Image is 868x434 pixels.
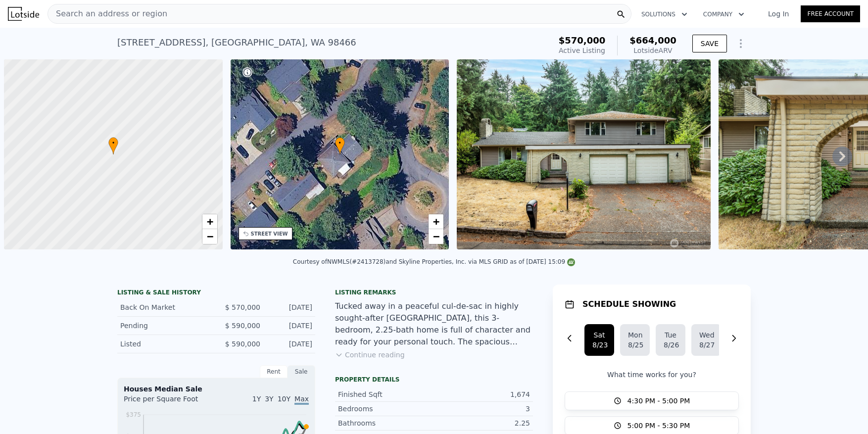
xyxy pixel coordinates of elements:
div: Finished Sqft [338,389,434,399]
div: Tue [664,330,677,340]
span: $570,000 [559,35,606,46]
div: 1,674 [434,389,530,399]
div: Back On Market [120,302,208,312]
button: Tue8/26 [656,324,685,356]
div: Tucked away in a peaceful cul-de-sac in highly sought-after [GEOGRAPHIC_DATA], this 3-bedroom, 2.... [335,300,533,348]
button: Wed8/27 [691,324,721,356]
span: 3Y [265,395,273,403]
div: STREET VIEW [251,230,288,238]
img: NWMLS Logo [567,258,575,266]
div: Bedrooms [338,404,434,414]
span: + [433,215,439,228]
span: Active Listing [559,47,605,54]
div: LISTING & SALE HISTORY [117,289,315,298]
p: What time works for you? [565,370,739,380]
a: Zoom out [429,229,443,244]
a: Zoom in [429,214,443,229]
span: Max [294,395,309,405]
a: Zoom in [202,214,217,229]
div: 8/25 [628,340,642,350]
div: 8/26 [664,340,677,350]
div: • [108,137,118,154]
img: Sale: 167396886 Parcel: 101188957 [457,59,711,249]
span: • [335,139,345,147]
div: Sale [288,365,315,378]
a: Log In [756,9,801,19]
tspan: $375 [126,411,141,418]
button: Show Options [731,34,751,53]
div: 2.25 [434,418,530,428]
div: Houses Median Sale [124,384,309,394]
button: Continue reading [335,350,405,360]
span: $ 570,000 [225,303,260,311]
span: $664,000 [629,35,676,46]
span: Search an address or region [48,8,167,20]
button: SAVE [692,35,727,52]
span: $ 590,000 [225,322,260,330]
div: Lotside ARV [629,46,676,55]
span: 1Y [252,395,261,403]
button: Mon8/25 [620,324,650,356]
div: Price per Square Foot [124,394,216,410]
span: + [206,215,213,228]
button: Solutions [633,5,695,23]
div: 3 [434,404,530,414]
div: 8/23 [592,340,606,350]
a: Zoom out [202,229,217,244]
div: 8/27 [699,340,713,350]
span: 10Y [278,395,290,403]
button: 4:30 PM - 5:00 PM [565,391,739,410]
img: Lotside [8,7,39,21]
button: Company [695,5,752,23]
span: − [206,230,213,242]
div: Pending [120,321,208,331]
div: Listing remarks [335,289,533,296]
a: Free Account [801,5,860,22]
div: [DATE] [268,339,312,349]
div: Mon [628,330,642,340]
div: [STREET_ADDRESS] , [GEOGRAPHIC_DATA] , WA 98466 [117,36,356,49]
div: [DATE] [268,321,312,331]
span: • [108,139,118,147]
button: Sat8/23 [584,324,614,356]
div: • [335,137,345,154]
div: Listed [120,339,208,349]
div: [DATE] [268,302,312,312]
div: Rent [260,365,288,378]
div: Wed [699,330,713,340]
div: Property details [335,376,533,384]
div: Courtesy of NWMLS (#2413728) and Skyline Properties, Inc. via MLS GRID as of [DATE] 15:09 [293,258,575,265]
span: 4:30 PM - 5:00 PM [627,396,690,406]
span: 5:00 PM - 5:30 PM [627,421,690,431]
div: Sat [592,330,606,340]
span: − [433,230,439,242]
h1: SCHEDULE SHOWING [582,298,676,310]
div: Bathrooms [338,418,434,428]
span: $ 590,000 [225,340,260,348]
